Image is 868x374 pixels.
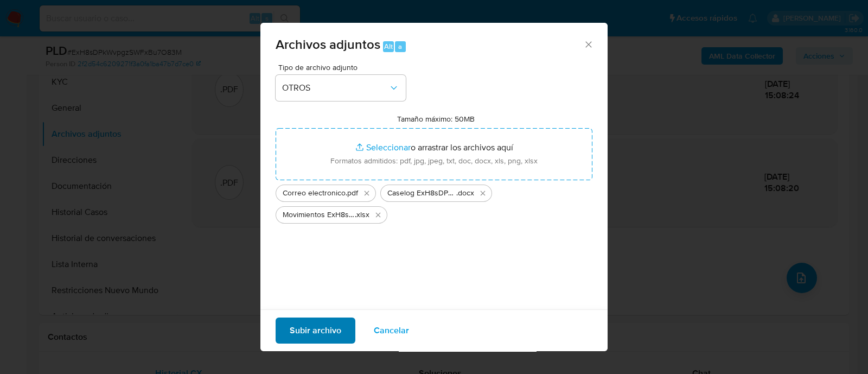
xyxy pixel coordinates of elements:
span: Tipo de archivo adjunto [278,64,409,71]
span: .docx [456,188,474,199]
span: .xlsx [355,210,369,220]
span: a [398,41,402,52]
span: Movimientos ExH8sDPkWvpgzSWFxBu7O83M_2025_08_18_21_09_10 [283,210,355,220]
span: Caselog ExH8sDPkWvpgzSWFxBu7O83M_2025_08_18_21_09_10 [387,188,456,199]
button: Eliminar Correo electronico.pdf [360,187,373,200]
span: Cancelar [374,319,409,343]
button: Subir archivo [276,318,355,344]
span: Alt [384,41,393,52]
span: OTROS [282,83,388,93]
button: Cerrar [583,39,593,49]
span: Subir archivo [290,319,341,343]
span: Correo electronico [283,188,346,199]
span: .pdf [346,188,358,199]
label: Tamaño máximo: 50MB [397,114,475,124]
button: Eliminar Caselog ExH8sDPkWvpgzSWFxBu7O83M_2025_08_18_21_09_10.docx [476,187,489,200]
button: Cancelar [360,318,423,344]
ul: Archivos seleccionados [276,180,592,224]
button: Eliminar Movimientos ExH8sDPkWvpgzSWFxBu7O83M_2025_08_18_21_09_10.xlsx [372,208,385,221]
button: OTROS [276,75,406,101]
span: Archivos adjuntos [276,35,380,54]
